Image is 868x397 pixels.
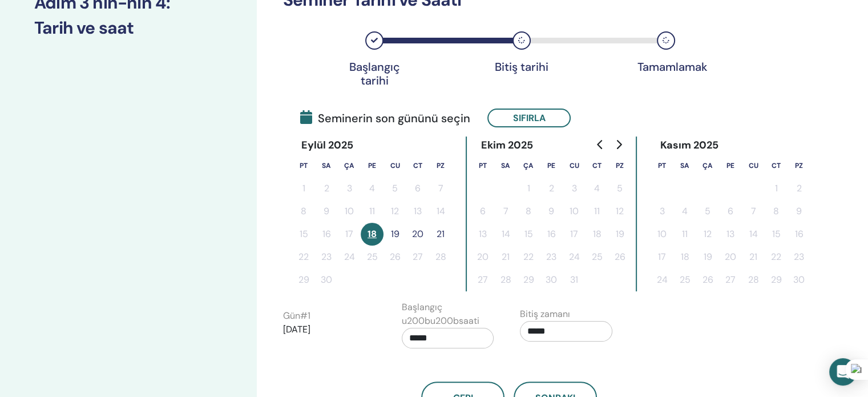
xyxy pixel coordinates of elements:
[283,309,310,323] label: Gün # 1
[563,223,586,246] button: 17
[315,246,338,268] button: 23
[471,137,542,154] div: Ekim 2025
[383,200,406,223] button: 12
[608,246,631,268] button: 26
[292,223,315,246] button: 15
[563,268,586,291] button: 31
[429,177,452,200] button: 7
[429,154,452,177] th: Pazar
[517,200,540,223] button: 8
[696,246,719,268] button: 19
[673,200,696,223] button: 4
[406,200,429,223] button: 13
[315,200,338,223] button: 9
[540,246,563,268] button: 23
[429,246,452,268] button: 28
[300,110,470,127] span: Seminerin son gününü seçin
[361,200,383,223] button: 11
[586,223,608,246] button: 18
[517,268,540,291] button: 29
[673,268,696,291] button: 25
[673,223,696,246] button: 11
[608,177,631,200] button: 5
[471,154,494,177] th: Pazartesi
[637,60,695,74] div: Tamamlamak
[586,177,608,200] button: 4
[315,268,338,291] button: 30
[563,154,586,177] th: Cuma
[471,246,494,268] button: 20
[361,177,383,200] button: 4
[696,200,719,223] button: 5
[292,154,315,177] th: Pazartesi
[487,109,571,127] button: Sıfırla
[494,223,517,246] button: 14
[315,223,338,246] button: 16
[540,154,563,177] th: Perşembe
[429,200,452,223] button: 14
[719,223,742,246] button: 13
[586,246,608,268] button: 25
[406,177,429,200] button: 6
[719,154,742,177] th: Perşembe
[406,223,429,246] button: 20
[788,246,810,268] button: 23
[34,18,223,38] h3: Tarih ve saat
[494,246,517,268] button: 21
[608,200,631,223] button: 12
[383,246,406,268] button: 26
[651,200,673,223] button: 3
[338,200,361,223] button: 10
[292,246,315,268] button: 22
[540,223,563,246] button: 16
[719,246,742,268] button: 20
[517,154,540,177] th: Çarşamba
[563,177,586,200] button: 3
[829,358,857,386] div: Open Intercom Messenger
[742,246,765,268] button: 21
[651,246,673,268] button: 17
[788,200,810,223] button: 9
[788,154,810,177] th: Pazar
[517,246,540,268] button: 22
[608,223,631,246] button: 19
[742,154,765,177] th: Cuma
[765,154,788,177] th: Cumartesi
[338,223,361,246] button: 17
[651,268,673,291] button: 24
[788,223,810,246] button: 16
[591,133,609,156] button: Go to previous month
[696,154,719,177] th: Çarşamba
[742,223,765,246] button: 14
[609,133,628,156] button: Go to next month
[517,223,540,246] button: 15
[540,200,563,223] button: 9
[406,246,429,268] button: 27
[338,246,361,268] button: 24
[765,268,788,291] button: 29
[765,177,788,200] button: 1
[494,154,517,177] th: Salı
[471,268,494,291] button: 27
[517,177,540,200] button: 1
[651,154,673,177] th: Pazartesi
[292,177,315,200] button: 1
[673,246,696,268] button: 18
[292,268,315,291] button: 29
[493,60,550,74] div: Bitiş tarihi
[471,200,494,223] button: 6
[765,223,788,246] button: 15
[651,223,673,246] button: 10
[338,177,361,200] button: 3
[383,154,406,177] th: Cuma
[361,246,383,268] button: 25
[494,268,517,291] button: 28
[494,200,517,223] button: 7
[788,177,810,200] button: 2
[765,200,788,223] button: 8
[540,268,563,291] button: 30
[719,200,742,223] button: 6
[361,154,383,177] th: Perşembe
[719,268,742,291] button: 27
[406,154,429,177] th: Cumartesi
